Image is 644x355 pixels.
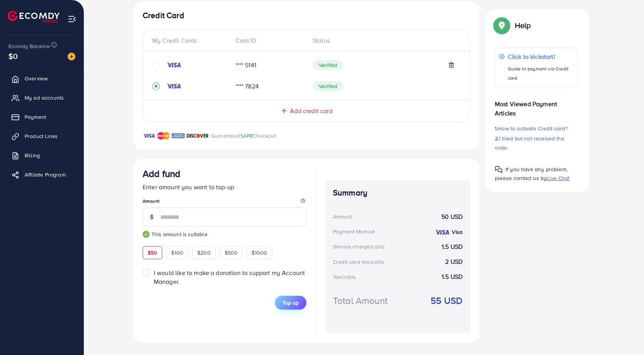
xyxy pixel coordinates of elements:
[434,229,450,235] img: credit
[166,83,181,89] img: credit
[431,294,463,307] strong: 55 USD
[333,258,387,266] div: Credit card fee
[495,18,509,32] img: Popup guide
[508,52,574,61] p: Click to kickstart!
[25,94,64,102] span: My ad accounts
[495,124,578,133] p: 1.
[333,213,352,220] div: Amount
[313,81,343,91] span: Verified
[547,174,569,182] span: Live Chat
[25,132,58,140] span: Product Links
[240,132,253,140] span: SAFE
[143,11,470,20] h4: Credit Card
[495,135,564,152] span: I tried but not received the code.
[333,228,374,235] div: Payment Method
[442,272,463,281] strong: 1.5 USD
[6,167,78,182] a: Affiliate Program
[6,148,78,163] a: Billing
[143,168,180,179] h3: Add fund
[495,165,567,182] span: If you have any problem, please contact us by
[143,198,306,207] legend: Amount
[25,113,46,121] span: Payment
[495,166,503,173] img: Popup guide
[442,242,463,251] strong: 1.5 USD
[230,36,307,45] div: Card ID
[8,11,60,23] img: logo
[186,131,209,140] img: brand
[495,134,578,152] p: 2.
[25,152,40,159] span: Billing
[333,188,463,198] h4: Summary
[452,228,463,236] strong: Visa
[495,93,578,118] p: Most Viewed Payment Articles
[6,109,78,125] a: Payment
[290,107,332,115] span: Add credit card
[25,75,48,82] span: Overview
[152,36,230,45] div: My Credit Cards
[515,21,531,30] p: Help
[157,131,170,140] img: brand
[172,131,185,140] img: brand
[171,249,183,257] span: $100
[68,15,77,23] img: menu
[148,249,157,257] span: $50
[441,212,463,221] strong: 50 USD
[369,259,384,265] small: (4.00%)
[25,171,66,178] span: Affiliate Program
[152,61,160,69] svg: circle
[275,296,306,310] button: Top up
[166,62,181,68] img: credit
[251,249,267,257] span: $1000
[8,50,18,62] span: $0
[283,299,299,307] span: Top up
[333,273,358,281] div: Tax
[143,231,150,238] img: guide
[8,42,50,50] span: Ecomdy Balance
[143,230,306,238] small: This amount is suitable
[68,53,75,60] img: image
[370,244,384,250] small: (3.00%)
[498,125,567,132] span: How to activate Credit card?
[6,71,78,86] a: Overview
[154,268,305,286] span: I would like to make a donation to support my Account Manager.
[225,249,238,257] span: $500
[152,82,160,90] svg: record circle
[313,60,343,70] span: Verified
[445,257,463,266] strong: 2 USD
[143,182,306,192] p: Enter amount you want to top-up
[197,249,211,257] span: $200
[6,128,78,144] a: Product Links
[508,64,574,83] p: Guide to payment via Credit card
[333,294,388,307] div: Total Amount
[306,36,461,45] div: Status
[341,274,356,280] small: (3.00%)
[611,320,638,349] iframe: Chat
[333,243,387,250] div: Service charge
[211,131,276,140] p: Guaranteed Checkout
[143,131,155,140] img: brand
[6,90,78,105] a: My ad accounts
